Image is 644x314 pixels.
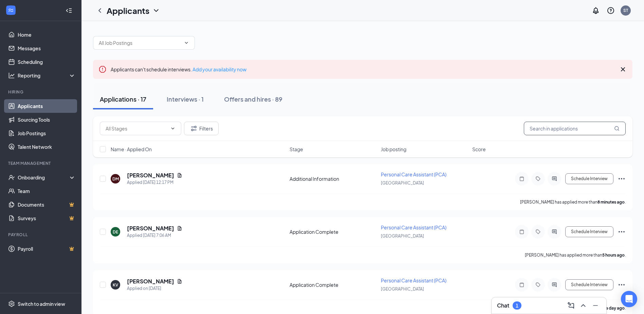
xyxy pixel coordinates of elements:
h5: [PERSON_NAME] [127,225,174,232]
div: Applied on [DATE] [127,285,182,292]
div: Onboarding [18,174,70,181]
svg: Tag [534,282,542,287]
svg: Settings [8,300,15,307]
a: Scheduling [18,55,76,69]
b: a day ago [606,306,625,311]
span: [GEOGRAPHIC_DATA] [381,286,424,292]
span: Stage [290,146,303,153]
svg: Ellipses [618,175,626,183]
a: Messages [18,41,76,55]
svg: Cross [619,65,627,73]
svg: Minimize [591,301,600,310]
b: 8 minutes ago [597,199,625,205]
span: Job posting [381,146,406,153]
div: ST [623,7,628,13]
button: Schedule Interview [565,279,613,290]
a: SurveysCrown [18,211,76,225]
div: Application Complete [290,228,377,235]
svg: Document [177,279,182,284]
div: DE [113,229,118,235]
a: Home [18,28,76,41]
svg: Filter [190,124,198,133]
a: Applicants [18,99,76,113]
svg: WorkstreamLogo [7,7,14,14]
svg: ActiveChat [550,176,558,181]
svg: Document [177,173,182,178]
span: Score [472,146,486,153]
span: Applicants can't schedule interviews. [111,66,246,72]
span: Personal Care Assistant (PCA) [381,224,446,230]
svg: ChevronLeft [96,6,104,15]
button: ComposeMessage [566,300,576,311]
b: 5 hours ago [602,252,625,258]
div: Applications · 17 [100,95,146,103]
svg: QuestionInfo [607,6,615,15]
button: Schedule Interview [565,226,613,237]
a: Job Postings [18,126,76,140]
h3: Chat [497,302,509,309]
svg: Analysis [8,72,15,79]
svg: Note [518,176,526,181]
svg: MagnifyingGlass [614,126,620,131]
div: Reporting [18,72,76,79]
div: Additional Information [290,175,377,182]
svg: UserCheck [8,174,15,181]
button: Schedule Interview [565,173,613,184]
span: [GEOGRAPHIC_DATA] [381,233,424,239]
svg: Ellipses [618,228,626,236]
div: Interviews · 1 [167,95,204,103]
svg: Ellipses [618,281,626,289]
a: DocumentsCrown [18,198,76,211]
svg: Tag [534,176,542,181]
svg: Note [518,229,526,234]
input: All Job Postings [99,39,181,47]
svg: Notifications [592,6,600,15]
span: Name · Applied On [111,146,152,153]
h5: [PERSON_NAME] [127,278,174,285]
div: Switch to admin view [18,300,65,307]
svg: Collapse [66,7,72,14]
a: Talent Network [18,140,76,154]
div: Applied [DATE] 12:17 PM [127,179,182,186]
a: Team [18,184,76,198]
span: [GEOGRAPHIC_DATA] [381,180,424,186]
h1: Applicants [107,5,149,16]
svg: Error [98,65,107,73]
button: Filter Filters [184,122,219,135]
svg: Tag [534,229,542,234]
input: All Stages [106,125,167,132]
button: Minimize [590,300,601,311]
svg: ChevronDown [152,6,160,15]
div: Open Intercom Messenger [621,291,637,307]
svg: ActiveChat [550,229,558,234]
svg: ChevronDown [184,40,189,46]
a: Sourcing Tools [18,113,76,126]
input: Search in applications [524,122,626,135]
svg: Note [518,282,526,287]
div: Team Management [8,160,74,166]
div: Applied [DATE] 7:06 AM [127,232,182,239]
svg: Document [177,226,182,231]
h5: [PERSON_NAME] [127,172,174,179]
button: ChevronUp [578,300,589,311]
p: [PERSON_NAME] has applied more than . [525,252,626,258]
div: Application Complete [290,281,377,288]
div: KV [113,282,118,288]
svg: ComposeMessage [567,301,575,310]
svg: ChevronUp [579,301,587,310]
span: Personal Care Assistant (PCA) [381,171,446,177]
svg: ChevronDown [170,126,176,131]
span: Personal Care Assistant (PCA) [381,277,446,283]
p: [PERSON_NAME] has applied more than . [520,199,626,205]
div: Hiring [8,89,74,95]
svg: ActiveChat [550,282,558,287]
div: Payroll [8,232,74,238]
div: DM [112,176,119,182]
div: Offers and hires · 89 [224,95,282,103]
a: Add your availability now [192,66,246,72]
div: 1 [516,303,518,309]
a: PayrollCrown [18,242,76,256]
